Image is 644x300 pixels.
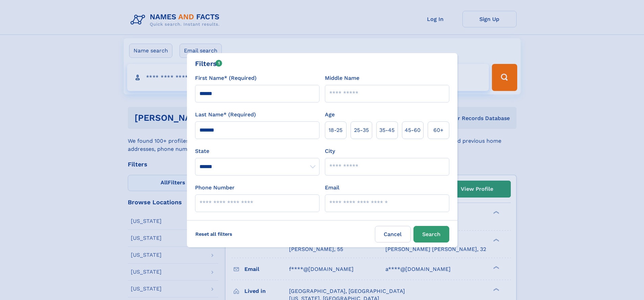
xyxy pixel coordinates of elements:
div: Filters [195,59,222,69]
label: City [325,147,335,155]
label: Email [325,184,339,192]
span: 45‑60 [405,126,421,134]
button: Search [413,226,449,243]
label: Last Name* (Required) [195,111,256,119]
span: 18‑25 [329,126,342,134]
span: 25‑35 [354,126,369,134]
label: Cancel [375,226,411,243]
label: Phone Number [195,184,235,192]
label: Age [325,111,335,119]
label: First Name* (Required) [195,74,257,82]
label: Middle Name [325,74,359,82]
span: 60+ [433,126,444,134]
label: Reset all filters [191,226,237,242]
span: 35‑45 [379,126,395,134]
label: State [195,147,319,155]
